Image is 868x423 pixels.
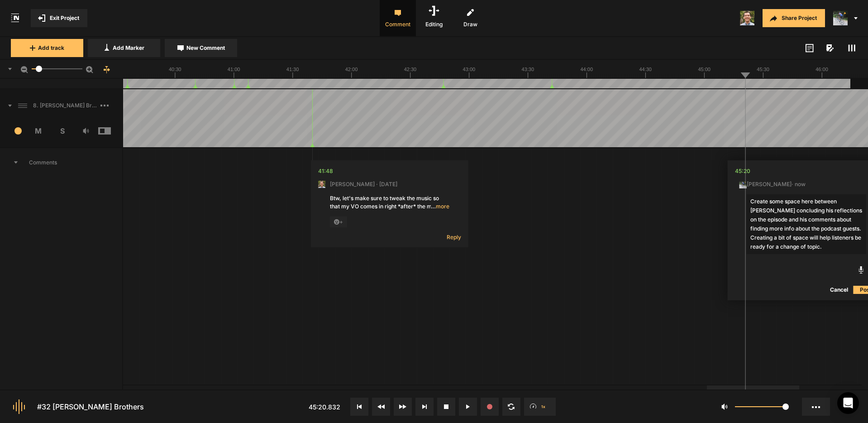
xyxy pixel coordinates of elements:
[431,203,436,210] span: …
[345,67,358,72] text: 42:00
[113,44,144,52] span: Add Marker
[739,180,806,188] span: [PERSON_NAME] · now
[318,167,333,176] div: 41:48.949
[50,125,74,136] span: S
[833,11,848,25] img: ACg8ocLxXzHjWyafR7sVkIfmxRufCxqaSAR27SDjuE-ggbMy1qqdgD8=s96-c
[837,392,859,414] div: Open Intercom Messenger
[825,284,854,295] button: Cancel
[639,67,652,72] text: 44:30
[31,9,87,27] button: Exit Project
[580,67,593,72] text: 44:00
[330,194,449,211] div: Btw, let's make sure to tweak the music so that my VO comes in right *after* the music transition...
[698,67,711,72] text: 45:00
[757,67,769,72] text: 45:30
[463,67,476,72] text: 43:00
[524,398,556,416] button: 1x
[522,67,534,72] text: 43:30
[431,202,449,211] span: more
[286,67,299,72] text: 41:30
[50,14,79,22] span: Exit Project
[404,67,417,72] text: 42:30
[38,44,64,52] span: Add track
[11,39,83,57] button: Add track
[165,39,237,57] button: New Comment
[29,101,100,110] span: 8. [PERSON_NAME] Brothers Hard Lock (Noise Reduction)-
[330,216,347,227] span: +
[37,401,144,412] div: #32 [PERSON_NAME] Brothers
[318,181,325,188] img: 424769395311cb87e8bb3f69157a6d24
[169,67,181,72] text: 40:30
[763,9,825,27] button: Share Project
[88,39,160,57] button: Add Marker
[186,44,225,52] span: New Comment
[330,180,397,188] span: [PERSON_NAME] · [DATE]
[228,67,240,72] text: 41:00
[740,11,754,25] img: 424769395311cb87e8bb3f69157a6d24
[816,67,828,72] text: 46:00
[27,125,51,136] span: M
[735,167,750,176] div: 45:20
[309,403,340,411] span: 45:20.832
[447,233,461,241] span: Reply
[739,181,747,188] img: ACg8ocLxXzHjWyafR7sVkIfmxRufCxqaSAR27SDjuE-ggbMy1qqdgD8=s96-c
